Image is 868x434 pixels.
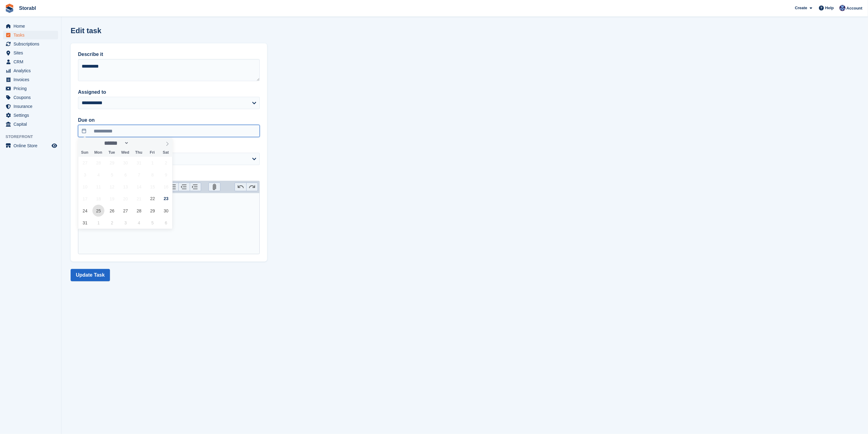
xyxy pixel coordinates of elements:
[92,169,104,181] span: August 4, 2025
[209,183,220,191] button: Attach Files
[119,157,131,169] span: July 30, 2025
[235,183,246,191] button: Undo
[78,89,260,96] label: Assigned to
[106,169,118,181] span: August 5, 2025
[14,84,50,93] span: Pricing
[825,5,834,11] span: Help
[3,31,58,39] a: menu
[105,151,119,155] span: Tue
[106,181,118,193] span: August 12, 2025
[3,66,58,75] a: menu
[160,169,172,181] span: August 9, 2025
[14,141,50,150] span: Online Store
[91,151,105,155] span: Mon
[847,5,862,11] span: Account
[119,205,131,217] span: August 27, 2025
[133,169,145,181] span: August 7, 2025
[6,134,61,140] span: Storefront
[14,22,50,30] span: Home
[119,151,132,155] span: Wed
[133,205,145,217] span: August 28, 2025
[3,57,58,66] a: menu
[78,116,260,124] label: Due on
[79,169,91,181] span: August 3, 2025
[146,151,159,155] span: Fri
[160,181,172,193] span: August 16, 2025
[146,205,158,217] span: August 29, 2025
[106,193,118,205] span: August 19, 2025
[160,205,172,217] span: August 30, 2025
[14,40,50,48] span: Subscriptions
[3,22,58,30] a: menu
[839,5,846,11] img: Tegan Ewart
[129,140,148,146] input: Year
[146,217,158,229] span: September 5, 2025
[5,4,14,13] img: stora-icon-8386f47178a22dfd0bd8f6a31ec36ba5ce8667c1dd55bd0f319d3a0aa187defe.svg
[3,93,58,102] a: menu
[3,75,58,84] a: menu
[3,49,58,57] a: menu
[17,3,38,13] a: Storabl
[79,181,91,193] span: August 10, 2025
[3,84,58,93] a: menu
[146,181,158,193] span: August 15, 2025
[119,193,131,205] span: August 20, 2025
[246,183,258,191] button: Redo
[133,181,145,193] span: August 14, 2025
[795,5,807,11] span: Create
[79,193,91,205] span: August 17, 2025
[14,75,50,84] span: Invoices
[133,157,145,169] span: July 31, 2025
[79,205,91,217] span: August 24, 2025
[78,51,260,58] label: Describe it
[71,26,101,35] h1: Edit task
[79,157,91,169] span: July 27, 2025
[14,57,50,66] span: CRM
[92,157,104,169] span: July 28, 2025
[119,217,131,229] span: September 3, 2025
[106,217,118,229] span: September 2, 2025
[133,217,145,229] span: September 4, 2025
[190,183,201,191] button: Increase Level
[14,31,50,39] span: Tasks
[119,181,131,193] span: August 13, 2025
[133,193,145,205] span: August 21, 2025
[92,217,104,229] span: September 1, 2025
[106,205,118,217] span: August 26, 2025
[132,151,146,155] span: Thu
[14,102,50,111] span: Insurance
[78,151,91,155] span: Sun
[14,93,50,102] span: Coupons
[119,169,131,181] span: August 6, 2025
[167,183,178,191] button: Numbers
[102,140,129,146] select: Month
[146,193,158,205] span: August 22, 2025
[71,269,110,281] button: Update Task
[92,181,104,193] span: August 11, 2025
[3,102,58,111] a: menu
[3,40,58,48] a: menu
[178,183,190,191] button: Decrease Level
[92,193,104,205] span: August 18, 2025
[14,66,50,75] span: Analytics
[106,157,118,169] span: July 29, 2025
[14,49,50,57] span: Sites
[92,205,104,217] span: August 25, 2025
[146,169,158,181] span: August 8, 2025
[3,141,58,150] a: menu
[51,142,58,149] a: Preview store
[3,120,58,128] a: menu
[14,111,50,120] span: Settings
[3,111,58,120] a: menu
[14,120,50,128] span: Capital
[79,217,91,229] span: August 31, 2025
[159,151,173,155] span: Sat
[160,193,172,205] span: August 23, 2025
[160,157,172,169] span: August 2, 2025
[146,157,158,169] span: August 1, 2025
[160,217,172,229] span: September 6, 2025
